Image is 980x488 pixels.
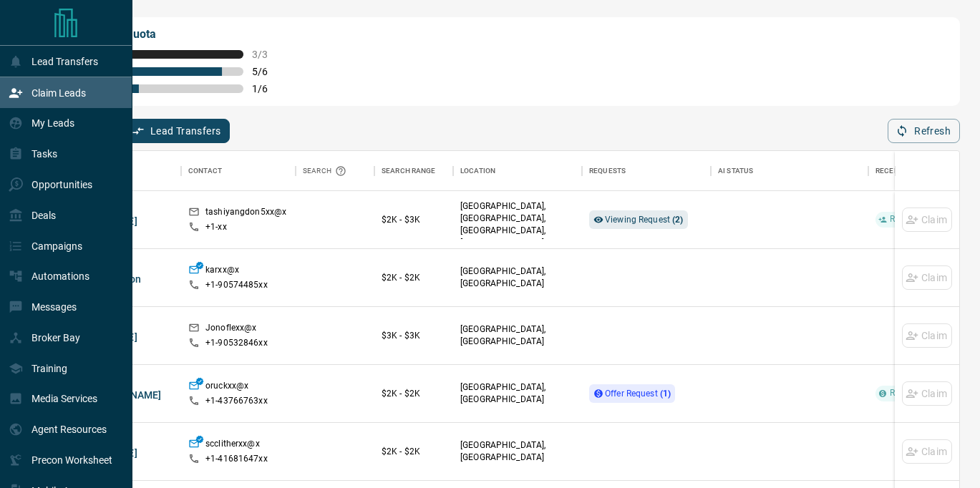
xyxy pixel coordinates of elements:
[460,323,575,348] p: [GEOGRAPHIC_DATA], [GEOGRAPHIC_DATA]
[188,151,222,191] div: Contact
[382,151,436,191] div: Search Range
[77,26,283,43] p: My Daily Quota
[589,384,675,403] div: Offer Request (1)
[205,395,268,407] p: +1- 43766763xx
[252,66,283,77] span: 5 / 6
[205,206,286,221] p: tashiyangdon5xx@x
[382,271,446,284] p: $2K - $2K
[205,337,268,349] p: +1- 90532846xx
[884,213,977,225] span: Requested a Viewing
[303,151,350,191] div: Search
[181,151,296,191] div: Contact
[205,380,248,395] p: oruckxx@x
[660,389,671,399] strong: ( 1 )
[252,49,283,60] span: 3 / 3
[374,151,453,191] div: Search Range
[205,279,268,291] p: +1- 90574485xx
[582,151,711,191] div: Requests
[605,389,671,399] span: Offer Request
[205,322,256,337] p: Jonoflexx@x
[205,221,227,233] p: +1- xx
[888,119,960,143] button: Refresh
[382,445,446,458] p: $2K - $2K
[124,119,231,143] button: Lead Transfers
[205,438,260,453] p: scclitherxx@x
[718,151,753,191] div: AI Status
[589,210,688,229] div: Viewing Request (2)
[460,151,495,191] div: Location
[382,387,446,400] p: $2K - $2K
[382,213,446,226] p: $2K - $3K
[52,151,181,191] div: Name
[460,439,575,464] p: [GEOGRAPHIC_DATA], [GEOGRAPHIC_DATA]
[460,200,575,250] p: [GEOGRAPHIC_DATA], [GEOGRAPHIC_DATA], [GEOGRAPHIC_DATA], [GEOGRAPHIC_DATA]
[672,215,683,225] strong: ( 2 )
[711,151,868,191] div: AI Status
[205,264,239,279] p: karxx@x
[453,151,582,191] div: Location
[884,387,970,399] span: Requested an Offer
[252,83,283,94] span: 1 / 6
[589,151,626,191] div: Requests
[460,265,575,290] p: [GEOGRAPHIC_DATA], [GEOGRAPHIC_DATA]
[205,453,268,465] p: +1- 41681647xx
[605,215,684,225] span: Viewing Request
[382,329,446,342] p: $3K - $3K
[460,381,575,406] p: [GEOGRAPHIC_DATA], [GEOGRAPHIC_DATA]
